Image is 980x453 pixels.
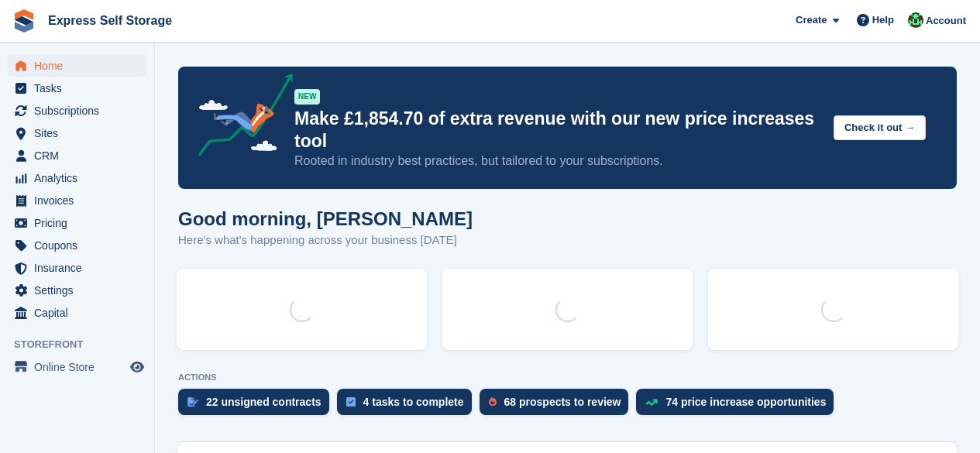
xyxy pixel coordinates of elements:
a: menu [8,100,146,122]
img: stora-icon-8386f47178a22dfd0bd8f6a31ec36ba5ce8667c1dd55bd0f319d3a0aa187defe.svg [12,9,36,33]
a: 74 price increase opportunities [636,389,841,423]
span: Create [796,12,827,28]
a: 68 prospects to review [480,389,637,423]
span: Invoices [34,190,127,211]
span: Subscriptions [34,100,127,122]
a: menu [8,257,146,279]
a: menu [8,190,146,211]
a: 22 unsigned contracts [178,389,337,423]
a: menu [8,167,146,189]
span: Analytics [34,167,127,189]
span: Sites [34,122,127,144]
span: Account [926,13,966,29]
img: task-75834270c22a3079a89374b754ae025e5fb1db73e45f91037f5363f120a921f8.svg [346,397,356,407]
a: menu [8,235,146,256]
a: menu [8,55,146,77]
a: menu [8,302,146,324]
span: Storefront [14,337,154,352]
p: Rooted in industry best practices, but tailored to your subscriptions. [294,153,821,170]
a: menu [8,356,146,378]
h1: Good morning, [PERSON_NAME] [178,208,473,229]
img: Shakiyra Davis [908,12,923,28]
span: Help [872,12,894,28]
img: contract_signature_icon-13c848040528278c33f63329250d36e43548de30e8caae1d1a13099fd9432cc5.svg [187,397,198,407]
img: price_increase_opportunities-93ffe204e8149a01c8c9dc8f82e8f89637d9d84a8eef4429ea346261dce0b2c0.svg [645,399,658,406]
p: Here's what's happening across your business [DATE] [178,232,473,249]
div: NEW [294,89,320,105]
span: Pricing [34,212,127,234]
a: Express Self Storage [42,8,178,33]
span: Coupons [34,235,127,256]
span: Tasks [34,77,127,99]
a: menu [8,145,146,166]
a: menu [8,122,146,144]
img: price-adjustments-announcement-icon-8257ccfd72463d97f412b2fc003d46551f7dbcb40ab6d574587a9cd5c0d94... [185,74,294,162]
span: Insurance [34,257,127,279]
span: Settings [34,280,127,301]
p: ACTIONS [178,372,957,383]
span: Home [34,55,127,77]
span: Capital [34,302,127,324]
div: 22 unsigned contracts [206,396,322,408]
a: 4 tasks to complete [337,389,480,423]
span: CRM [34,145,127,166]
button: Check it out → [834,115,926,141]
div: 4 tasks to complete [363,396,464,408]
img: prospect-51fa495bee0391a8d652442698ab0144808aea92771e9ea1ae160a38d050c398.svg [489,397,497,407]
a: menu [8,212,146,234]
a: Preview store [128,358,146,376]
span: Online Store [34,356,127,378]
div: 74 price increase opportunities [665,396,826,408]
div: 68 prospects to review [504,396,621,408]
a: menu [8,280,146,301]
a: menu [8,77,146,99]
p: Make £1,854.70 of extra revenue with our new price increases tool [294,108,821,153]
